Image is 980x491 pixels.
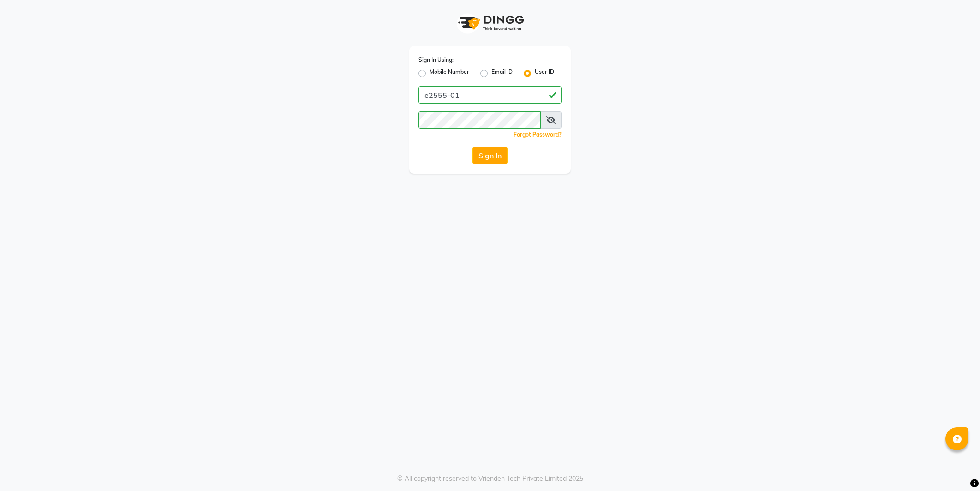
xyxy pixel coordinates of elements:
[472,147,508,164] button: Sign In
[514,131,562,138] a: Forgot Password?
[418,86,562,104] input: Username
[418,56,454,64] label: Sign In Using:
[418,111,541,129] input: Username
[491,68,513,79] label: Email ID
[941,454,971,482] iframe: chat widget
[453,9,527,36] img: logo1.svg
[535,68,554,79] label: User ID
[430,68,469,79] label: Mobile Number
